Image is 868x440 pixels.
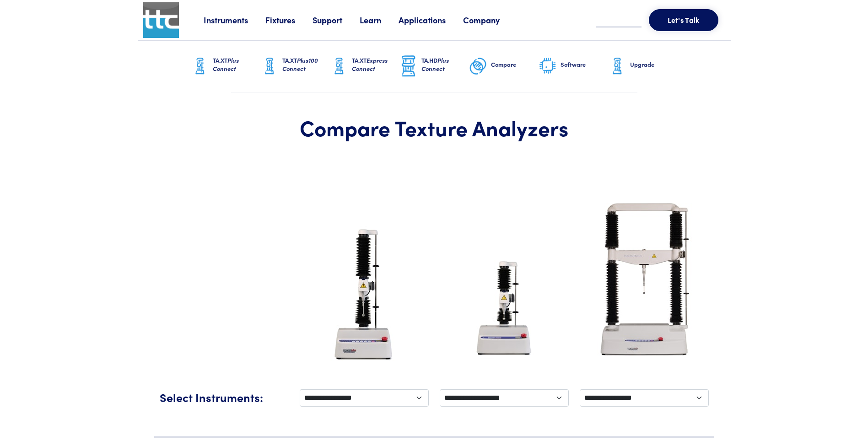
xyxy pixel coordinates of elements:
[313,14,360,26] a: Support
[463,14,517,26] a: Company
[160,389,289,405] h5: Select Instruments:
[265,14,313,26] a: Fixtures
[260,41,330,92] a: TA.XTPlus100 Connect
[539,41,608,92] a: Software
[260,55,279,78] img: ta-xt-graphic.png
[421,56,469,73] h6: TA.HD
[352,56,388,73] span: Express Connect
[608,41,678,92] a: Upgrade
[160,114,709,141] h1: Compare Texture Analyzers
[608,55,626,78] img: ta-xt-graphic.png
[465,245,544,371] img: ta-xt-express-analyzer.jpg
[352,56,399,73] h6: TA.XT
[143,2,179,38] img: ttc_logo_1x1_v1.0.png
[469,55,487,78] img: compare-graphic.png
[630,60,678,69] h6: Upgrade
[399,41,469,92] a: TA.HDPlus Connect
[649,9,718,31] button: Let's Talk
[399,14,463,26] a: Applications
[491,60,539,69] h6: Compare
[213,56,239,73] span: Plus Connect
[330,41,399,92] a: TA.XTExpress Connect
[399,54,418,78] img: ta-hd-graphic.png
[469,41,539,92] a: Compare
[204,14,265,26] a: Instruments
[561,60,608,69] h6: Software
[582,188,706,371] img: ta-hd-analyzer.jpg
[191,41,260,92] a: TA.XTPlus Connect
[360,14,399,26] a: Learn
[282,56,318,73] span: Plus100 Connect
[191,55,209,78] img: ta-xt-graphic.png
[321,222,407,371] img: ta-xt-plus-analyzer.jpg
[213,56,260,73] h6: TA.XT
[539,57,557,76] img: software-graphic.png
[330,55,348,78] img: ta-xt-graphic.png
[282,56,330,73] h6: TA.XT
[421,56,449,73] span: Plus Connect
